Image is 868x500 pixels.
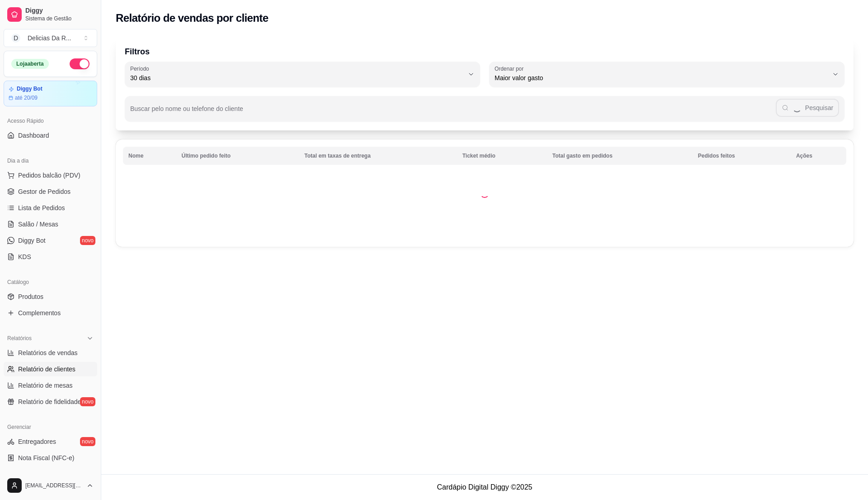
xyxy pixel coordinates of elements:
a: Diggy Botaté 20/09 [4,81,97,106]
div: Loja aberta [11,59,49,69]
input: Buscar pelo nome ou telefone do cliente [130,108,776,117]
footer: Cardápio Digital Diggy © 2025 [101,474,868,500]
a: KDS [4,250,97,264]
span: Gestor de Pedidos [18,187,71,196]
a: Relatórios de vendas [4,346,97,360]
span: Relatórios de vendas [18,348,78,357]
span: Relatório de fidelidade [18,397,81,406]
a: Diggy Botnovo [4,233,97,248]
span: 30 dias [130,73,464,82]
a: Salão / Mesas [4,217,97,231]
span: Pedidos balcão (PDV) [18,171,80,180]
span: Diggy [25,7,94,15]
span: Entregadores [18,437,56,446]
p: Filtros [125,45,844,58]
div: Gerenciar [4,420,97,434]
a: Lista de Pedidos [4,201,97,215]
div: Acesso Rápido [4,114,97,128]
a: Relatório de mesas [4,378,97,393]
span: Dashboard [18,131,49,140]
span: Controle de caixa [18,470,67,479]
span: KDS [18,252,31,261]
a: Gestor de Pedidos [4,184,97,199]
span: D [11,34,20,43]
button: [EMAIL_ADDRESS][DOMAIN_NAME] [4,475,97,496]
div: Delicias Da R ... [28,34,71,43]
a: Relatório de fidelidadenovo [4,394,97,409]
a: Dashboard [4,128,97,143]
span: Produtos [18,292,43,301]
a: Complementos [4,306,97,320]
button: Período30 dias [125,62,480,87]
span: Complementos [18,308,61,317]
span: Sistema de Gestão [25,15,94,22]
a: Controle de caixa [4,467,97,481]
div: Catálogo [4,275,97,289]
span: Diggy Bot [18,236,46,245]
span: Relatório de clientes [18,365,75,374]
div: Loading [480,189,489,198]
h2: Relatório de vendas por cliente [116,11,269,25]
a: DiggySistema de Gestão [4,4,97,25]
button: Alterar Status [70,58,90,69]
span: [EMAIL_ADDRESS][DOMAIN_NAME] [25,482,83,489]
span: Maior valor gasto [495,73,828,82]
a: Nota Fiscal (NFC-e) [4,451,97,465]
span: Relatórios [7,335,32,342]
button: Pedidos balcão (PDV) [4,168,97,183]
button: Select a team [4,29,97,47]
span: Relatório de mesas [18,381,73,390]
a: Entregadoresnovo [4,434,97,449]
span: Lista de Pedidos [18,203,65,212]
a: Relatório de clientes [4,362,97,376]
label: Ordenar por [495,65,527,72]
article: até 20/09 [15,94,38,101]
article: Diggy Bot [17,86,42,92]
button: Ordenar porMaior valor gasto [489,62,844,87]
a: Produtos [4,289,97,304]
span: Salão / Mesas [18,220,58,229]
label: Período [130,65,152,72]
span: Nota Fiscal (NFC-e) [18,453,74,462]
div: Dia a dia [4,154,97,168]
